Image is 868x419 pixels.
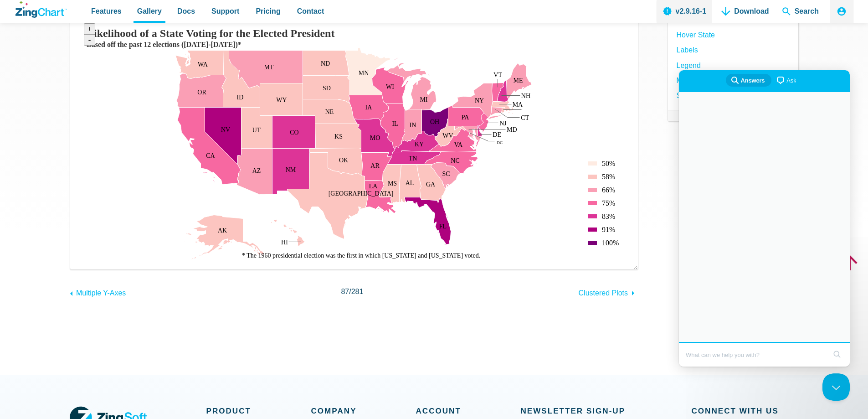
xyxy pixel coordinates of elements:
span: Account [416,404,521,418]
span: Multiple Y-Axes [76,289,126,297]
span: 87 [341,288,349,295]
a: Labels [677,44,698,56]
iframe: Help Scout Beacon - Live Chat, Contact Form, and Knowledge Base [679,70,850,367]
span: Clustered Plots [579,289,628,297]
span: Contact [297,5,324,17]
a: Clustered Plots [579,285,638,299]
span: Pricing [256,5,280,17]
a: Shapes [677,89,701,102]
span: Connect With Us [692,404,799,418]
a: Legend [677,59,701,72]
span: Company [311,404,416,418]
span: Gallery [137,5,162,17]
span: Product [206,404,311,418]
span: 281 [351,288,364,295]
a: hover state [677,29,715,41]
span: / [341,285,363,298]
span: Docs [177,5,195,17]
span: Newsletter Sign‑up [521,404,638,418]
span: Support [211,5,239,17]
a: Multiple Y-Axes [70,285,126,299]
span: Features [91,5,122,17]
a: ZingChart Logo. Click to return to the homepage [15,1,67,18]
a: Maps [677,74,694,87]
iframe: Help Scout Beacon - Close [822,373,850,401]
